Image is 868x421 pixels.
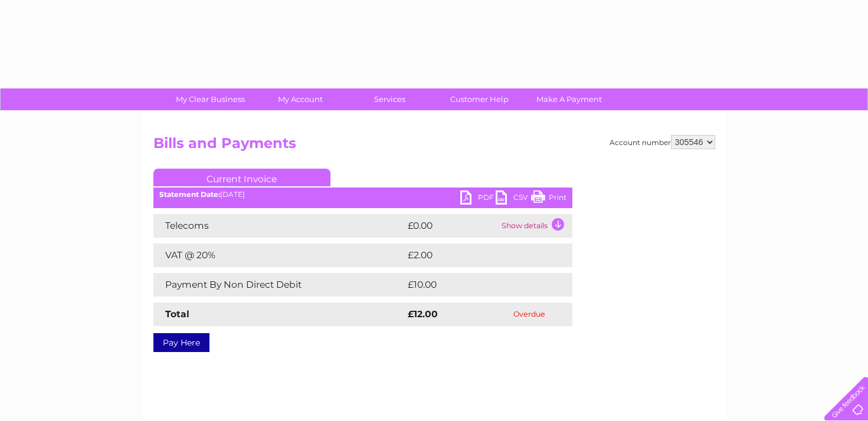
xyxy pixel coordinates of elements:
[531,190,566,208] a: Print
[153,214,405,238] td: Telecoms
[486,302,572,326] td: Overdue
[153,333,209,352] a: Pay Here
[610,135,715,149] div: Account number
[520,88,618,110] a: Make A Payment
[162,88,259,110] a: My Clear Business
[431,88,528,110] a: Customer Help
[153,135,715,157] h2: Bills and Payments
[153,273,405,297] td: Payment By Non Direct Debit
[408,308,438,320] strong: £12.00
[496,190,531,208] a: CSV
[405,273,548,297] td: £10.00
[499,214,572,238] td: Show details
[405,244,545,267] td: £2.00
[341,88,438,110] a: Services
[153,169,330,186] a: Current Invoice
[153,244,405,267] td: VAT @ 20%
[165,308,189,320] strong: Total
[159,190,220,199] b: Statement Date:
[405,214,499,238] td: £0.00
[460,190,496,208] a: PDF
[153,190,572,199] div: [DATE]
[251,88,349,110] a: My Account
